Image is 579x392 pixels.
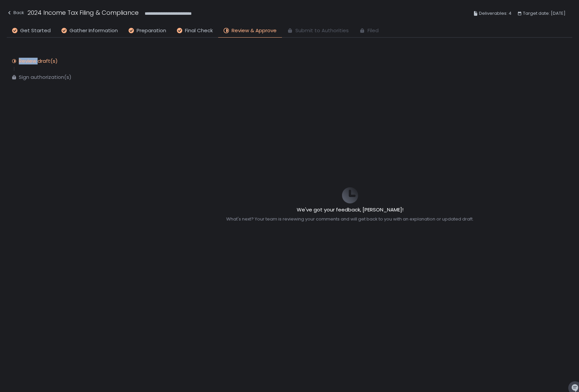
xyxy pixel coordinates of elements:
h1: 2024 Income Tax Filing & Compliance [28,8,139,17]
button: Back [7,8,24,19]
span: Deliverables: 4 [479,9,512,17]
span: Target date: [DATE] [523,9,566,17]
span: Get Started [20,27,51,35]
span: Filed [368,27,379,35]
div: What's next? Your team is reviewing your comments and will get back to you with an explanation or... [226,216,474,222]
span: Review & Approve [232,27,277,35]
div: Sign authorization(s) [19,74,71,81]
div: Back [7,9,24,17]
div: Review draft(s) [19,58,58,64]
span: Submit to Authorities [295,27,349,35]
h2: We've got your feedback, [PERSON_NAME]! [226,206,474,214]
span: Gather Information [69,27,118,35]
span: Preparation [137,27,166,35]
span: Final Check [185,27,213,35]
